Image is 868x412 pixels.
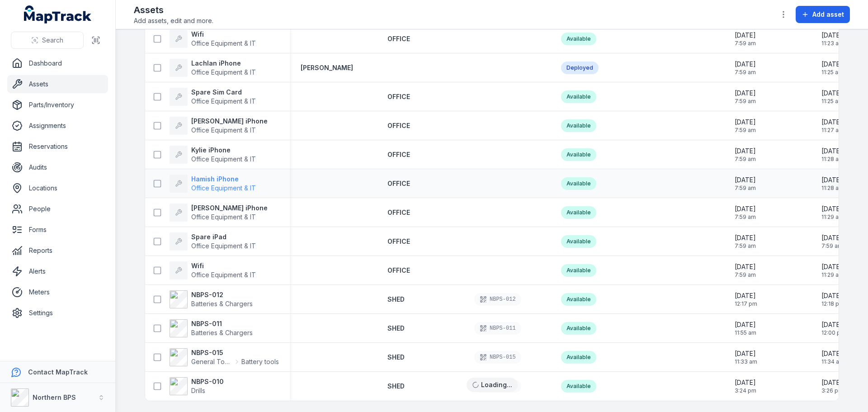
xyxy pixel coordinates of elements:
[735,300,757,308] span: 12:17 pm
[735,118,756,127] span: [DATE]
[387,35,410,43] span: OFFICE
[191,68,256,76] span: Office Equipment & IT
[821,291,844,308] time: 13/10/2025, 12:18:17 pm
[387,295,405,304] a: SHED
[387,208,410,216] span: OFFICE
[735,204,756,221] time: 15/10/2025, 7:59:05 am
[735,378,756,387] span: [DATE]
[387,237,410,246] a: OFFICE
[191,175,256,184] strong: Hamish iPhone
[735,185,756,192] span: 7:59 am
[191,126,256,134] span: Office Equipment & IT
[735,291,757,300] span: [DATE]
[561,119,596,132] div: Available
[191,97,256,105] span: Office Equipment & IT
[191,242,256,250] span: Office Equipment & IT
[735,349,757,358] span: [DATE]
[387,93,410,100] span: OFFICE
[735,329,756,336] span: 11:55 am
[191,261,256,270] strong: Wifi
[191,357,232,366] span: General Tooling
[735,118,756,134] time: 15/10/2025, 7:59:05 am
[387,92,410,101] a: OFFICE
[561,293,596,306] div: Available
[821,262,844,271] span: [DATE]
[191,232,256,242] strong: Spare iPad
[387,382,405,391] a: SHED
[7,200,108,218] a: People
[191,290,253,299] strong: NBPS-012
[7,75,108,93] a: Assets
[7,117,108,135] a: Assignments
[821,127,844,134] span: 11:27 am
[735,175,756,185] span: [DATE]
[821,204,844,213] span: [DATE]
[387,353,405,362] a: SHED
[387,121,410,130] a: OFFICE
[821,320,845,336] time: 13/10/2025, 12:00:44 pm
[7,179,108,197] a: Locations
[387,151,410,158] span: OFFICE
[474,293,521,306] div: NBPS-012
[821,349,844,358] span: [DATE]
[191,146,256,155] strong: Kylie iPhone
[170,117,268,135] a: [PERSON_NAME] iPhoneOffice Equipment & IT
[7,158,108,176] a: Audits
[735,147,756,163] time: 15/10/2025, 7:59:05 am
[821,89,843,98] span: [DATE]
[7,221,108,239] a: Forms
[170,232,256,251] a: Spare iPadOffice Equipment & IT
[7,54,108,72] a: Dashboard
[170,348,279,366] a: NBPS-015General ToolingBattery tools
[191,319,253,328] strong: NBPS-011
[821,291,844,300] span: [DATE]
[735,40,756,47] span: 7:59 am
[821,233,843,250] time: 15/10/2025, 7:59:05 am
[821,378,843,394] time: 10/10/2025, 3:26:03 pm
[561,177,596,190] div: Available
[735,156,756,163] span: 7:59 am
[191,387,205,394] span: Drills
[821,378,843,387] span: [DATE]
[821,242,843,250] span: 7:59 am
[474,351,521,364] div: NBPS-015
[735,233,756,242] span: [DATE]
[561,380,596,393] div: Available
[735,320,756,329] span: [DATE]
[561,264,596,277] div: Available
[735,98,756,105] span: 7:59 am
[735,204,756,213] span: [DATE]
[735,60,756,69] span: [DATE]
[561,90,596,103] div: Available
[170,290,253,308] a: NBPS-012Batteries & Chargers
[33,393,76,401] strong: Northern BPS
[134,4,213,16] h2: Assets
[191,300,253,308] span: Batteries & Chargers
[241,357,279,366] span: Battery tools
[7,304,108,322] a: Settings
[191,348,279,357] strong: NBPS-015
[387,324,405,332] span: SHED
[735,127,756,134] span: 7:59 am
[735,387,756,394] span: 3:24 pm
[474,380,521,393] div: NBPS-010
[821,147,844,163] time: 15/10/2025, 11:28:20 am
[387,208,410,217] a: OFFICE
[821,233,843,242] span: [DATE]
[821,185,844,192] span: 11:28 am
[387,295,405,303] span: SHED
[821,60,843,69] span: [DATE]
[735,378,756,394] time: 10/10/2025, 3:24:35 pm
[561,351,596,364] div: Available
[821,213,844,221] span: 11:29 am
[28,368,88,376] strong: Contact MapTrack
[170,59,256,77] a: Lachlan iPhoneOffice Equipment & IT
[561,62,599,74] div: Deployed
[735,89,756,105] time: 15/10/2025, 7:59:05 am
[735,69,756,76] span: 7:59 am
[170,88,256,106] a: Spare Sim CardOffice Equipment & IT
[561,33,596,45] div: Available
[735,175,756,192] time: 15/10/2025, 7:59:05 am
[134,16,213,25] span: Add assets, edit and more.
[387,353,405,361] span: SHED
